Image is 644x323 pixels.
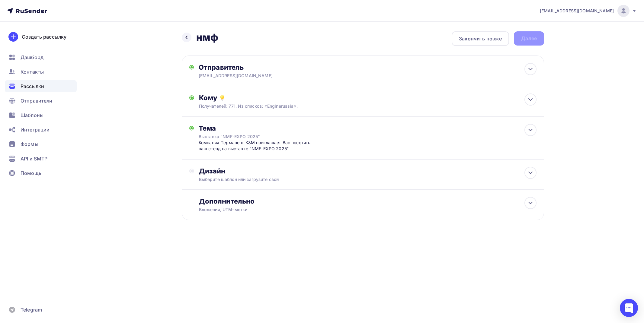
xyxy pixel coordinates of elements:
span: [EMAIL_ADDRESS][DOMAIN_NAME] [540,8,614,14]
span: Telegram [21,306,42,313]
div: Отправитель [199,63,329,71]
div: Дополнительно [199,197,537,205]
div: Кому [199,93,537,102]
div: Тема [199,124,318,132]
div: Дизайн [199,167,537,175]
a: Шаблоны [5,109,77,121]
span: Дашборд [21,54,43,61]
span: Шаблоны [21,112,43,119]
div: Создать рассылку [22,33,66,40]
span: API и SMTP [21,155,47,162]
a: Дашборд [5,51,77,63]
a: Рассылки [5,80,77,92]
span: Формы [21,141,38,148]
a: Контакты [5,66,77,78]
div: Закончить позже [459,35,502,42]
a: Формы [5,138,77,150]
h2: нмф [196,31,218,43]
span: Интеграции [21,126,50,133]
span: Помощь [21,169,41,177]
div: Получателей: 771. Из списков: «Enginerussia». [199,103,503,109]
div: Выставка "NMF-EXPO 2025" [199,134,306,140]
a: [EMAIL_ADDRESS][DOMAIN_NAME] [540,5,637,17]
span: Отправители [21,97,53,104]
div: Компания Перманент К&М приглашает Вас посетить наш стенд на выставке "NMF-EXPO 2025" [199,140,318,152]
div: Вложения, UTM–метки [199,207,503,213]
div: [EMAIL_ADDRESS][DOMAIN_NAME] [199,73,316,79]
div: Выберите шаблон или загрузите свой [199,176,503,182]
a: Отправители [5,95,77,107]
span: Контакты [21,68,44,75]
span: Рассылки [21,83,44,90]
